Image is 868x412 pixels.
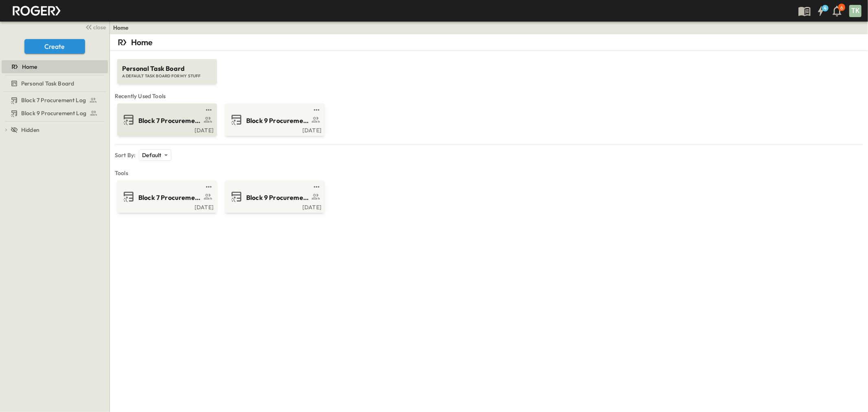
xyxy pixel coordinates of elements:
[824,5,826,11] h6: 4
[204,182,214,192] button: test
[115,169,863,177] span: Tools
[119,190,214,203] a: Block 7 Procurement Log
[2,107,108,120] div: Block 9 Procurement Logtest
[246,193,309,202] span: Block 9 Procurement Log
[116,51,218,84] a: Personal Task BoardA DEFAULT TASK BOARD FOR MY STUFF
[246,116,309,125] span: Block 9 Procurement Log
[115,151,136,159] p: Sort By:
[115,92,863,100] span: Recently Used Tools
[227,190,321,203] a: Block 9 Procurement Log
[119,203,214,210] a: [DATE]
[2,107,106,119] a: Block 9 Procurement Log
[119,113,214,126] a: Block 7 Procurement Log
[21,109,86,117] span: Block 9 Procurement Log
[227,113,321,126] a: Block 9 Procurement Log
[21,79,74,88] span: Personal Task Board
[113,24,129,32] a: Home
[113,24,134,32] nav: breadcrumbs
[94,23,106,31] span: close
[227,126,321,133] a: [DATE]
[142,151,161,159] p: Default
[138,193,201,202] span: Block 7 Procurement Log
[813,4,829,18] button: 4
[2,94,108,107] div: Block 7 Procurement Logtest
[139,149,171,161] div: Default
[227,203,321,210] a: [DATE]
[22,63,37,71] span: Home
[119,126,214,133] a: [DATE]
[21,126,39,134] span: Hidden
[122,73,212,79] span: A DEFAULT TASK BOARD FOR MY STUFF
[82,21,108,33] button: close
[848,4,862,18] button: TK
[204,105,214,115] button: test
[21,96,86,104] span: Block 7 Procurement Log
[2,77,108,90] div: Personal Task Boardtest
[849,5,861,17] div: TK
[312,182,321,192] button: test
[2,94,106,106] a: Block 7 Procurement Log
[840,4,843,11] p: 6
[131,37,153,48] p: Home
[2,78,106,89] a: Personal Task Board
[138,116,201,125] span: Block 7 Procurement Log
[2,61,106,72] a: Home
[122,64,212,73] span: Personal Task Board
[312,105,321,115] button: test
[24,39,85,54] button: Create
